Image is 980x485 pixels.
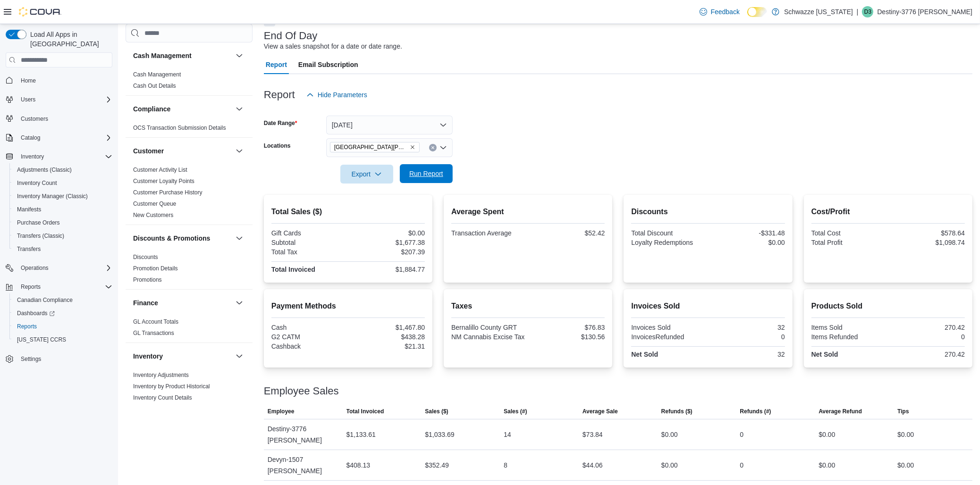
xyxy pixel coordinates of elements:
span: Transfers (Classic) [17,232,64,240]
span: Home [21,77,36,84]
span: Inventory Manager (Classic) [17,192,88,200]
h3: Inventory [133,351,163,361]
span: Purchase Orders [17,219,60,226]
button: Settings [2,352,116,366]
a: Promotion Details [133,265,178,272]
span: Hide Parameters [318,90,367,100]
span: Average Refund [819,408,862,415]
a: Canadian Compliance [13,294,76,306]
div: 0 [740,460,744,471]
h3: End Of Day [264,30,318,42]
div: 8 [504,460,507,471]
span: Sales ($) [425,408,448,415]
a: GL Account Totals [133,318,178,325]
div: 14 [504,429,511,440]
h2: Total Sales ($) [271,206,425,217]
div: $52.42 [530,229,605,237]
span: Inventory Count [17,179,57,187]
div: $408.13 [346,460,371,471]
span: Washington CCRS [13,334,112,345]
span: Promotion Details [133,265,178,272]
h3: Customer [133,146,164,156]
strong: Total Invoiced [271,266,315,273]
div: Items Sold [811,324,887,331]
h3: Compliance [133,104,170,114]
button: Home [2,73,116,87]
span: Operations [21,264,49,272]
span: GL Account Totals [133,318,178,326]
a: Customer Queue [133,201,176,207]
span: Inventory [17,151,112,162]
div: $1,098.74 [890,239,965,246]
button: Purchase Orders [9,216,116,229]
span: Load All Apps in [GEOGRAPHIC_DATA] [26,30,112,49]
button: Inventory [2,150,116,163]
p: | [857,6,859,17]
div: Gift Cards [271,229,346,237]
span: Report [266,55,287,74]
div: Destiny-3776 Herrera [862,6,873,17]
div: $130.56 [530,333,605,341]
strong: Net Sold [631,351,658,358]
div: $1,884.77 [350,266,425,273]
span: [GEOGRAPHIC_DATA][PERSON_NAME] [334,142,408,152]
div: $0.00 [710,239,785,246]
a: Customer Loyalty Points [133,178,194,184]
h3: Report [264,89,295,100]
nav: Complex example [6,69,112,390]
button: Transfers [9,242,116,256]
span: Canadian Compliance [17,296,73,304]
button: [US_STATE] CCRS [9,333,116,346]
a: Adjustments (Classic) [13,164,76,176]
a: Inventory Count Details [133,394,192,401]
a: New Customers [133,212,173,218]
span: Average Sale [583,408,618,415]
span: Inventory Manager (Classic) [13,191,112,202]
button: Remove EV09 Montano Plaza from selection in this group [410,144,415,150]
div: Compliance [126,122,253,137]
a: Customer Activity List [133,167,187,173]
a: Reports [13,321,41,332]
span: Operations [17,262,112,274]
h2: Discounts [631,206,785,217]
button: Run Report [400,164,453,183]
button: Hide Parameters [303,85,371,104]
span: Manifests [13,204,112,215]
a: Inventory Manager (Classic) [13,191,92,202]
span: Export [346,165,388,184]
strong: Net Sold [811,351,838,358]
span: Reports [21,283,41,291]
div: Total Tax [271,248,346,256]
button: [DATE] [326,116,453,134]
button: Compliance [234,103,245,115]
h3: Finance [133,298,158,308]
a: Purchase Orders [13,217,64,228]
button: Open list of options [439,144,447,151]
a: OCS Transaction Submission Details [133,125,226,131]
div: Cash Management [126,69,253,95]
div: 270.42 [890,351,965,358]
div: $1,133.61 [346,429,376,440]
span: Sales (#) [504,408,527,415]
div: $1,467.80 [350,324,425,331]
div: Destiny-3776 [PERSON_NAME] [264,419,343,450]
div: -$331.48 [710,229,785,237]
span: Reports [17,323,37,330]
div: $0.00 [819,460,835,471]
span: GL Transactions [133,329,174,337]
h2: Average Spent [451,206,605,217]
div: $0.00 [897,460,914,471]
a: Home [17,75,40,86]
button: Discounts & Promotions [133,234,232,243]
span: Customer Loyalty Points [133,177,194,185]
h3: Cash Management [133,51,192,60]
button: Cash Management [234,50,245,61]
div: Total Profit [811,239,887,246]
span: Adjustments (Classic) [17,166,72,174]
span: Canadian Compliance [13,294,112,306]
a: Dashboards [13,308,59,319]
a: Discounts [133,254,158,260]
